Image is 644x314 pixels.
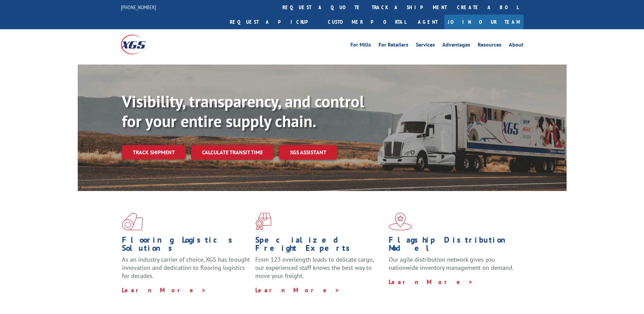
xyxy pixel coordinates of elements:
a: Customer Portal [323,15,411,29]
a: Advantages [442,42,470,50]
a: Join Our Team [444,15,523,29]
a: Learn More > [122,286,206,294]
a: Request a pickup [225,15,323,29]
a: [PHONE_NUMBER] [121,4,156,11]
a: Resources [478,42,501,50]
h1: Flooring Logistics Solutions [122,236,250,256]
img: xgs-icon-focused-on-flooring-red [255,213,271,230]
b: Visibility, transparency, and control for your entire supply chain. [122,91,364,132]
h1: Specialized Freight Experts [255,236,384,256]
p: From 123 overlength loads to delicate cargo, our experienced staff knows the best way to move you... [255,256,384,286]
span: As an industry carrier of choice, XGS has brought innovation and dedication to flooring logistics... [122,256,250,280]
a: For Mills [350,42,371,50]
a: About [509,42,523,50]
a: Learn More > [389,278,473,286]
a: Track shipment [122,145,186,159]
a: Learn More > [255,286,340,294]
a: XGS ASSISTANT [279,145,337,160]
img: xgs-icon-flagship-distribution-model-red [389,213,412,230]
a: Services [416,42,435,50]
h1: Flagship Distribution Model [389,236,517,256]
a: For Retailers [379,42,408,50]
a: Agent [411,15,444,29]
span: Our agile distribution network gives you nationwide inventory management on demand. [389,256,514,272]
img: xgs-icon-total-supply-chain-intelligence-red [122,213,143,230]
a: Calculate transit time [191,145,274,160]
